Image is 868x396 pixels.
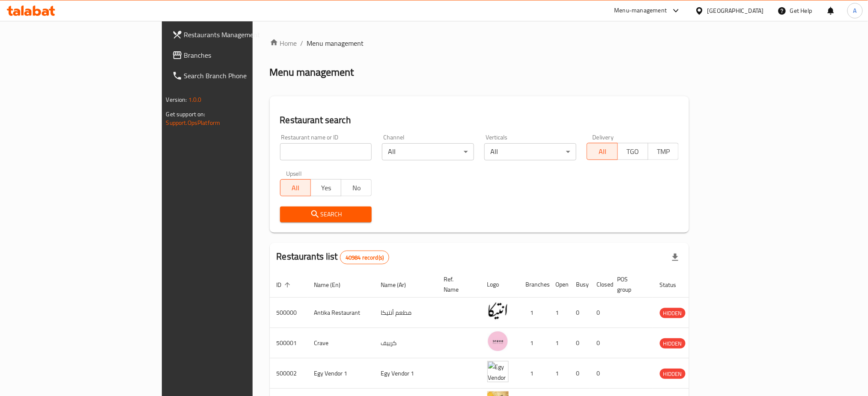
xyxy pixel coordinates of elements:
[184,50,300,60] span: Branches
[184,30,300,40] span: Restaurants Management
[165,65,307,86] a: Search Branch Phone
[382,143,474,160] div: All
[484,143,576,160] div: All
[374,298,437,328] td: مطعم أنتيكا
[345,182,368,194] span: No
[853,6,857,15] span: A
[286,171,302,177] label: Upsell
[280,207,372,222] button: Search
[280,143,372,160] input: Search for restaurant name or ID..
[307,358,374,389] td: Egy Vendor 1
[166,109,206,120] span: Get support on:
[487,361,509,382] img: Egy Vendor 1
[184,71,300,81] span: Search Branch Phone
[519,328,549,358] td: 1
[284,182,307,194] span: All
[307,38,364,48] span: Menu management
[665,247,686,268] div: Export file
[660,369,686,379] span: HIDDEN
[707,6,764,15] div: [GEOGRAPHIC_DATA]
[660,338,686,349] div: HIDDEN
[617,143,648,160] button: TGO
[660,308,686,318] div: HIDDEN
[280,179,311,196] button: All
[570,272,590,298] th: Busy
[587,143,617,160] button: All
[621,145,645,158] span: TGO
[570,298,590,328] td: 0
[617,274,643,295] span: POS group
[519,358,549,389] td: 1
[374,328,437,358] td: كرييف
[519,272,549,298] th: Branches
[590,358,611,389] td: 0
[314,182,338,194] span: Yes
[660,280,688,290] span: Status
[549,272,570,298] th: Open
[487,300,509,322] img: Antika Restaurant
[660,308,686,318] span: HIDDEN
[310,179,341,196] button: Yes
[519,298,549,328] td: 1
[277,280,293,290] span: ID
[314,280,352,290] span: Name (En)
[165,45,307,65] a: Branches
[593,134,614,140] label: Delivery
[660,339,686,349] span: HIDDEN
[590,298,611,328] td: 0
[374,358,437,389] td: Egy Vendor 1
[165,24,307,45] a: Restaurants Management
[287,209,365,220] span: Search
[591,145,614,158] span: All
[340,254,389,262] span: 40984 record(s)
[270,65,354,79] h2: Menu management
[340,251,389,264] div: Total records count
[480,272,519,298] th: Logo
[549,328,570,358] td: 1
[307,328,374,358] td: Crave
[307,298,374,328] td: Antika Restaurant
[444,274,470,295] span: Ref. Name
[277,250,390,264] h2: Restaurants list
[166,94,187,105] span: Version:
[652,145,675,158] span: TMP
[166,117,221,128] a: Support.OpsPlatform
[549,298,570,328] td: 1
[660,369,686,379] div: HIDDEN
[648,143,679,160] button: TMP
[341,179,372,196] button: No
[549,358,570,389] td: 1
[270,38,689,48] nav: breadcrumb
[381,280,418,290] span: Name (Ar)
[570,358,590,389] td: 0
[188,94,202,105] span: 1.0.0
[280,114,679,127] h2: Restaurant search
[614,6,667,16] div: Menu-management
[570,328,590,358] td: 0
[590,328,611,358] td: 0
[590,272,611,298] th: Closed
[487,331,509,352] img: Crave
